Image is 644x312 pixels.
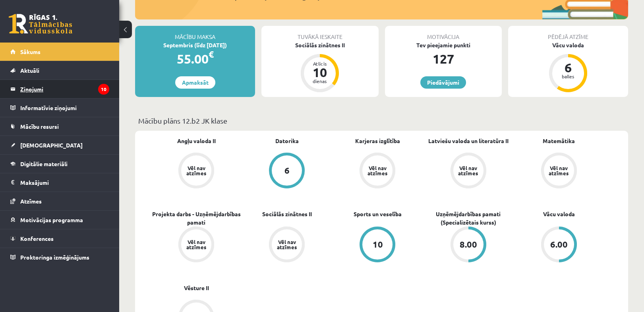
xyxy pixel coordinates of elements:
[20,99,109,117] legend: Informatīvie ziņojumi
[332,153,423,190] a: Vēl nav atzīmes
[385,49,502,68] div: 127
[276,239,298,250] div: Vēl nav atzīmes
[556,61,580,74] div: 6
[428,137,509,145] a: Latviešu valoda un literatūra II
[151,153,242,190] a: Vēl nav atzīmes
[354,210,402,218] a: Sports un veselība
[508,41,628,93] a: Vācu valoda 6 balles
[10,155,109,173] a: Digitālie materiāli
[98,84,109,95] i: 10
[366,165,389,176] div: Vēl nav atzīmes
[355,137,400,145] a: Karjeras izglītība
[20,235,54,242] span: Konferences
[20,141,83,149] span: [DEMOGRAPHIC_DATA]
[184,284,209,292] a: Vēsture II
[20,254,89,261] span: Proktoringa izmēģinājums
[10,173,109,192] a: Maksājumi
[20,123,59,130] span: Mācību resursi
[135,49,255,68] div: 55.00
[175,76,215,89] a: Apmaksāt
[135,41,255,49] div: Septembris (līdz [DATE])
[185,239,207,250] div: Vēl nav atzīmes
[420,76,466,89] a: Piedāvājumi
[508,41,628,49] div: Vācu valoda
[20,48,41,55] span: Sākums
[261,41,378,49] div: Sociālās zinātnes II
[550,240,568,249] div: 6.00
[20,216,83,223] span: Motivācijas programma
[284,166,290,175] div: 6
[10,117,109,136] a: Mācību resursi
[20,67,39,74] span: Aktuāli
[308,61,332,66] div: Atlicis
[308,79,332,83] div: dienas
[10,80,109,98] a: Ziņojumi10
[556,74,580,79] div: balles
[308,66,332,79] div: 10
[177,137,216,145] a: Angļu valoda II
[242,153,332,190] a: 6
[460,240,477,249] div: 8.00
[423,227,514,264] a: 8.00
[457,165,480,176] div: Vēl nav atzīmes
[242,227,332,264] a: Vēl nav atzīmes
[10,99,109,117] a: Informatīvie ziņojumi
[275,137,299,145] a: Datorika
[185,165,207,176] div: Vēl nav atzīmes
[372,240,383,249] div: 10
[385,41,502,49] div: Tev pieejamie punkti
[10,61,109,79] a: Aktuāli
[10,136,109,154] a: [DEMOGRAPHIC_DATA]
[261,41,378,93] a: Sociālās zinātnes II Atlicis 10 dienas
[10,211,109,229] a: Motivācijas programma
[423,210,514,227] a: Uzņēmējdarbības pamati (Specializētais kurss)
[10,229,109,248] a: Konferences
[20,80,109,98] legend: Ziņojumi
[20,173,109,192] legend: Maksājumi
[261,26,378,41] div: Tuvākā ieskaite
[423,153,514,190] a: Vēl nav atzīmes
[543,137,575,145] a: Matemātika
[135,26,255,41] div: Mācību maksa
[9,14,72,34] a: Rīgas 1. Tālmācības vidusskola
[262,210,312,218] a: Sociālās zinātnes II
[10,43,109,61] a: Sākums
[508,26,628,41] div: Pēdējā atzīme
[548,165,570,176] div: Vēl nav atzīmes
[138,115,625,126] p: Mācību plāns 12.b2 JK klase
[20,160,68,167] span: Digitālie materiāli
[514,153,604,190] a: Vēl nav atzīmes
[151,210,242,227] a: Projekta darbs - Uzņēmējdarbības pamati
[20,198,42,205] span: Atzīmes
[209,48,214,60] span: €
[10,248,109,266] a: Proktoringa izmēģinājums
[151,227,242,264] a: Vēl nav atzīmes
[543,210,575,218] a: Vācu valoda
[514,227,604,264] a: 6.00
[385,26,502,41] div: Motivācija
[332,227,423,264] a: 10
[10,192,109,210] a: Atzīmes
